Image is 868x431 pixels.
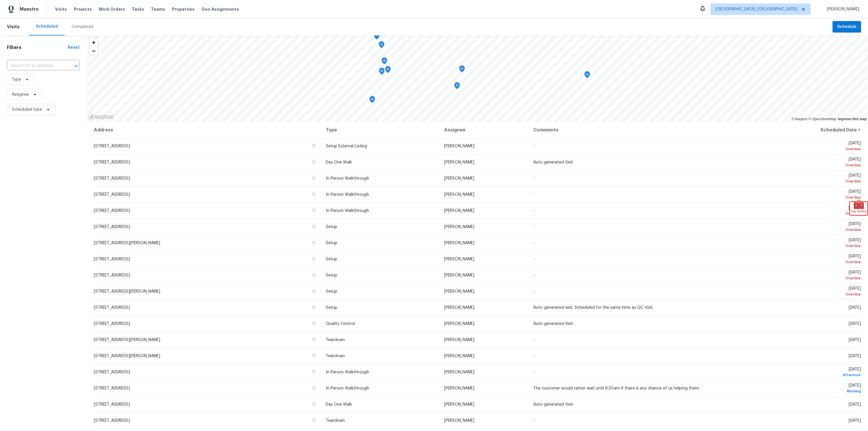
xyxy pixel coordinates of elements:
button: Open [72,62,80,70]
div: Completed [72,24,93,30]
div: Map marker [381,57,387,66]
span: [DATE] [764,238,861,249]
div: Overdue [764,178,861,184]
span: Tasks [132,7,144,11]
button: Copy Address [311,224,317,229]
span: Setup External Listing [326,144,367,148]
span: - [533,176,535,180]
span: - [533,419,535,423]
span: [DATE] [764,157,861,168]
span: - [533,273,535,277]
span: [PERSON_NAME] [444,241,474,245]
span: Type [12,77,21,82]
span: In-Person Walkthrough [326,176,369,180]
div: Overdue [764,211,861,217]
button: Copy Address [311,272,317,278]
div: Map marker [459,65,465,74]
div: Overdue [764,259,861,265]
span: Setup [326,273,337,277]
span: [STREET_ADDRESS] [94,322,130,326]
input: Search for an address... [7,61,63,70]
span: The customer would rather wait until 9:30am if there is any chance of us helping them. [533,386,700,390]
button: Copy Address [311,289,317,294]
span: [STREET_ADDRESS] [94,225,130,229]
span: [PERSON_NAME] [444,160,474,164]
span: [STREET_ADDRESS] [94,419,130,423]
span: - [533,338,535,342]
button: Copy Address [311,418,317,423]
button: Copy Address [311,256,317,261]
span: [STREET_ADDRESS][PERSON_NAME] [94,354,160,358]
span: [DATE] [764,367,861,378]
span: [PERSON_NAME] [444,322,474,326]
span: [PERSON_NAME] [444,257,474,261]
span: Assignee [12,92,29,97]
div: Map marker [369,96,375,105]
span: [PERSON_NAME] [444,306,474,310]
div: Overdue [764,227,861,233]
div: Map marker [584,71,590,80]
div: Overdue [764,195,861,200]
span: Setup [326,289,337,293]
span: - [533,193,535,197]
div: Scheduled [36,24,58,29]
span: Scheduled Date [12,107,42,112]
button: Copy Address [311,337,317,342]
button: Copy Address [311,402,317,407]
span: [PERSON_NAME] [444,419,474,423]
a: OpenStreetMap [808,117,836,121]
span: Maestro [20,6,39,12]
span: [PERSON_NAME] [444,193,474,197]
span: In-Person Walkthrough [326,209,369,213]
span: [DATE] [764,222,861,233]
div: Map marker [385,66,391,75]
span: Teams [151,6,165,12]
span: Properties [172,6,194,12]
span: - [533,241,535,245]
button: Copy Address [311,369,317,374]
span: [DATE] [764,287,861,297]
span: Teardown [326,338,345,342]
span: [DATE] [849,322,861,326]
canvas: Map [87,35,868,122]
span: 🧰 [850,202,867,208]
span: [STREET_ADDRESS][PERSON_NAME] [94,289,160,293]
span: [DATE] [849,402,861,406]
span: Setup [326,225,337,229]
span: - [533,257,535,261]
span: [STREET_ADDRESS] [94,160,130,164]
span: Teardown [326,354,345,358]
span: [PERSON_NAME] [444,144,474,148]
span: - [533,370,535,374]
a: Mapbox [792,117,807,121]
span: Teardown [326,419,345,423]
span: Projects [74,6,92,12]
span: Schedule [837,23,856,31]
span: [DATE] [764,383,861,394]
div: Overdue [764,275,861,281]
span: [DATE] [764,190,861,200]
span: In-Person Walkthrough [326,386,369,390]
div: Overdue [764,146,861,152]
span: Setup [326,257,337,261]
button: Copy Address [311,192,317,197]
span: - [533,225,535,229]
span: Auto-generated Visit [533,160,573,164]
th: Address [93,122,321,138]
span: [STREET_ADDRESS] [94,273,130,277]
div: Map marker [379,41,384,50]
span: [STREET_ADDRESS][PERSON_NAME] [94,241,160,245]
span: [PERSON_NAME] [444,176,474,180]
button: Copy Address [311,208,317,213]
span: Setup [326,241,337,245]
span: Auto-generated visit. Scheduled for the same time as QC Visit. [533,306,654,310]
span: [DATE] [764,174,861,184]
span: - [533,289,535,293]
span: [STREET_ADDRESS] [94,176,130,180]
button: Zoom out [89,47,98,55]
span: Zoom in [89,38,98,47]
span: Day One Walk [326,160,352,164]
span: [DATE] [849,338,861,342]
button: Copy Address [311,240,317,245]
